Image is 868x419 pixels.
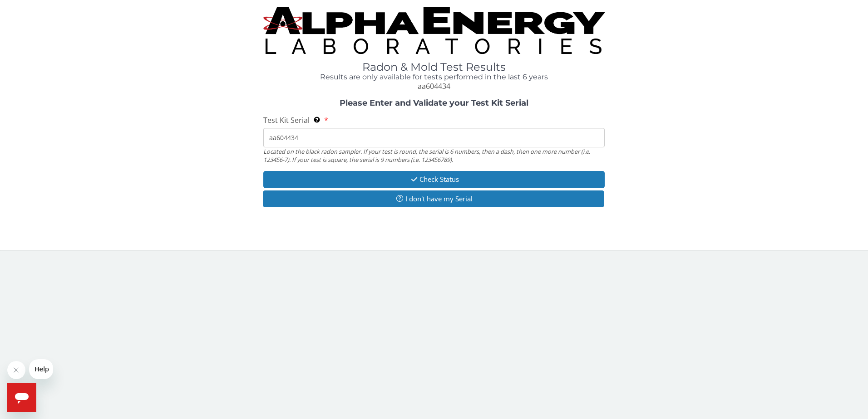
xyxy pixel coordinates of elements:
h1: Radon & Mold Test Results [263,61,605,73]
span: Test Kit Serial [263,115,310,125]
h4: Results are only available for tests performed in the last 6 years [263,73,605,81]
iframe: Message from company [29,359,53,379]
button: Check Status [263,171,605,188]
div: Located on the black radon sampler. If your test is round, the serial is 6 numbers, then a dash, ... [263,147,605,164]
strong: Please Enter and Validate your Test Kit Serial [340,98,528,108]
iframe: Close message [7,361,25,379]
span: aa604434 [418,81,450,91]
img: TightCrop.jpg [263,7,605,54]
iframe: Button to launch messaging window [7,383,36,412]
button: I don't have my Serial [263,190,605,207]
